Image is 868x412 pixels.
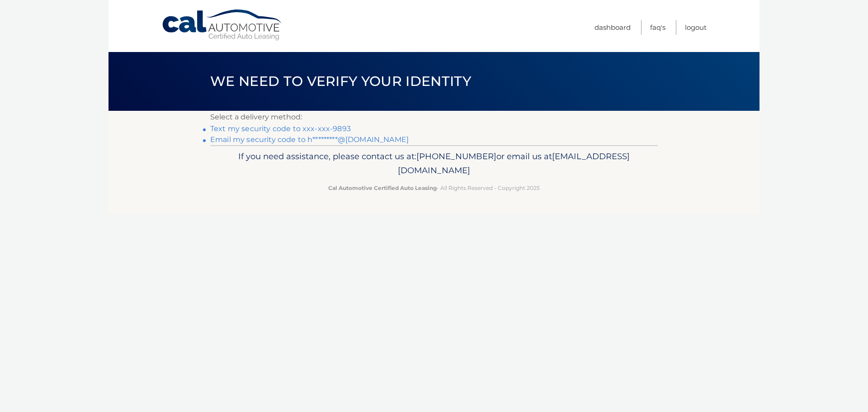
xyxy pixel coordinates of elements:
p: - All Rights Reserved - Copyright 2025 [216,183,652,193]
p: Select a delivery method: [210,111,658,123]
a: Logout [685,20,707,35]
p: If you need assistance, please contact us at: or email us at [216,149,652,178]
span: [PHONE_NUMBER] [416,151,496,161]
a: Text my security code to xxx-xxx-9893 [210,124,351,133]
strong: Cal Automotive Certified Auto Leasing [328,185,437,191]
a: Cal Automotive [161,9,283,41]
span: We need to verify your identity [210,73,471,90]
a: FAQ's [650,20,665,35]
a: Email my security code to h*********@[DOMAIN_NAME] [210,135,409,144]
a: Dashboard [594,20,631,35]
